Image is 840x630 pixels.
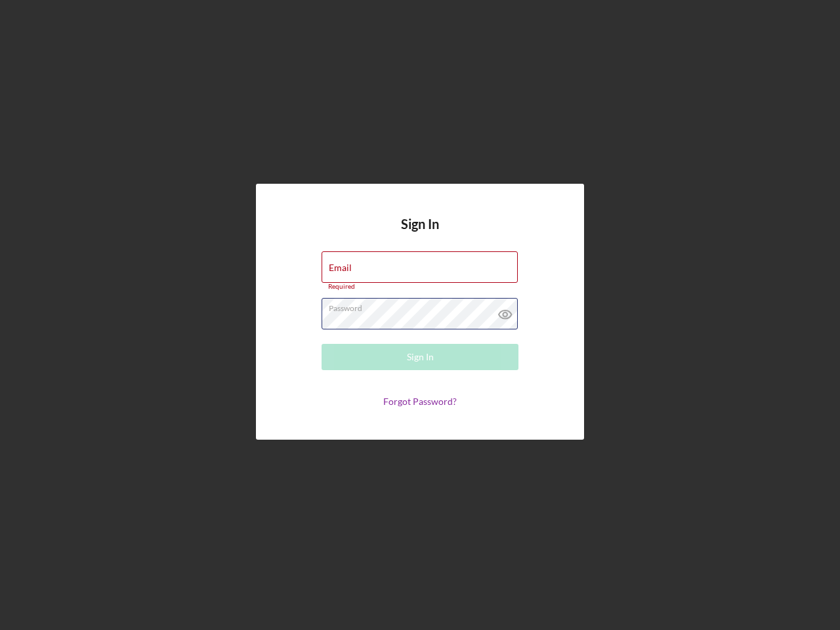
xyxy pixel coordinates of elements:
div: Required [322,283,518,291]
a: Forgot Password? [383,396,457,407]
label: Password [329,299,518,313]
label: Email [329,262,352,273]
h4: Sign In [401,217,439,251]
div: Sign In [407,344,434,370]
button: Sign In [322,344,518,370]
